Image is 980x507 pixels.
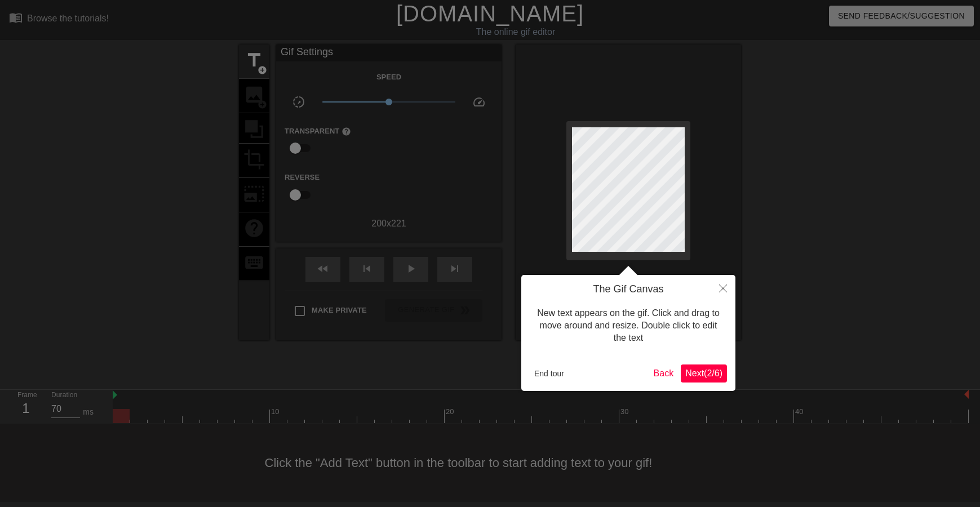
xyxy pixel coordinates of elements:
[681,364,727,383] button: Next
[711,275,735,301] button: Close
[649,364,679,383] button: Back
[530,283,727,296] h4: The Gif Canvas
[685,368,722,378] span: Next ( 2 / 6 )
[530,365,569,382] button: End tour
[530,296,727,356] div: New text appears on the gif. Click and drag to move around and resize. Double click to edit the text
